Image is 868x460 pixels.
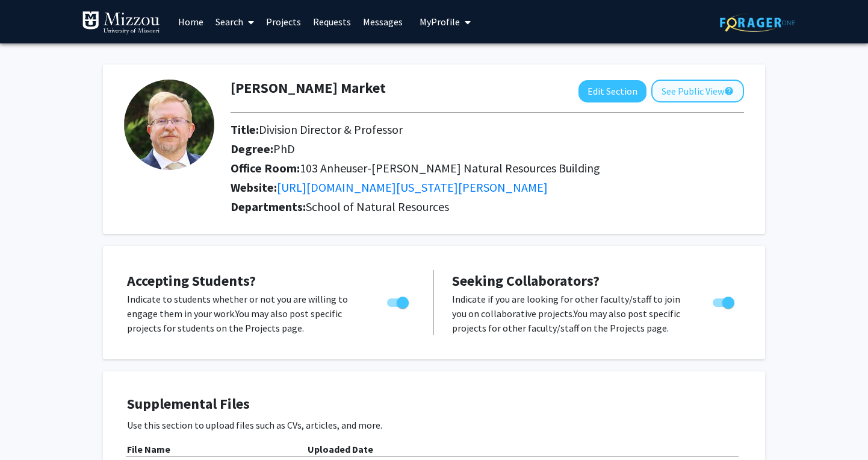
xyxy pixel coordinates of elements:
img: ForagerOne Logo [720,13,795,32]
h2: Title: [231,122,744,137]
h2: Office Room: [231,161,744,175]
div: Toggle [382,292,415,310]
button: See Public View [651,80,744,102]
span: Seeking Collaborators? [452,271,600,290]
span: My Profile [420,16,460,28]
p: Use this section to upload files such as CVs, articles, and more. [127,418,741,432]
img: Profile Picture [124,80,214,170]
a: Opens in a new tab [277,180,548,195]
a: Requests [307,1,357,43]
a: Search [209,1,260,43]
p: Indicate if you are looking for other faculty/staff to join you on collaborative projects. You ma... [452,292,690,335]
b: File Name [127,443,170,455]
h4: Supplemental Files [127,395,741,413]
p: Indicate to students whether or not you are willing to engage them in your work. You may also pos... [127,292,364,335]
h2: Degree: [231,142,744,156]
div: Toggle [708,292,741,310]
span: School of Natural Resources [306,199,449,214]
h2: Departments: [222,200,753,214]
h2: Website: [231,180,744,195]
mat-icon: help [724,84,734,98]
a: Messages [357,1,409,43]
iframe: Chat [9,406,51,451]
img: University of Missouri Logo [82,11,160,35]
button: Edit Section [578,80,646,102]
a: Home [172,1,209,43]
b: Uploaded Date [308,443,373,455]
span: PhD [273,141,295,156]
span: Accepting Students? [127,271,256,290]
a: Projects [260,1,307,43]
span: 103 Anheuser-[PERSON_NAME] Natural Resources Building [300,160,600,175]
h1: [PERSON_NAME] Market [231,80,386,97]
span: Division Director & Professor [259,122,403,137]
